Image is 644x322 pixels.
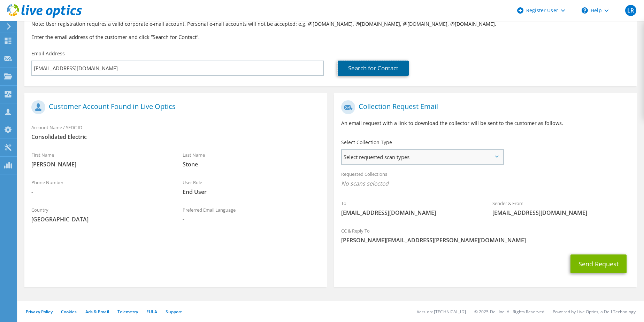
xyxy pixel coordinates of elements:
[31,50,65,57] label: Email Address
[146,309,157,315] a: EULA
[176,148,327,172] div: Last Name
[334,167,637,193] div: Requested Collections
[183,215,320,223] span: -
[117,309,138,315] a: Telemetry
[176,175,327,199] div: User Role
[26,309,53,315] a: Privacy Policy
[341,209,478,217] span: [EMAIL_ADDRESS][DOMAIN_NAME]
[625,5,636,16] span: LR
[570,254,627,273] button: Send Request
[24,120,327,144] div: Account Name / SFDC ID
[85,309,109,315] a: Ads & Email
[342,150,503,164] span: Select requested scan types
[341,100,627,114] h1: Collection Request Email
[31,100,317,114] h1: Customer Account Found in Live Optics
[417,309,466,315] li: Version: [TECHNICAL_ID]
[183,160,320,168] span: Stone
[61,309,77,315] a: Cookies
[474,309,544,315] li: © 2025 Dell Inc. All Rights Reserved
[166,309,182,315] a: Support
[31,160,169,168] span: [PERSON_NAME]
[334,196,485,220] div: To
[485,196,637,220] div: Sender & From
[24,203,176,227] div: Country
[341,139,392,146] label: Select Collection Type
[334,223,637,248] div: CC & Reply To
[31,33,630,41] h3: Enter the email address of the customer and click “Search for Contact”.
[24,148,176,172] div: First Name
[31,133,320,141] span: Consolidated Electric
[31,188,169,196] span: -
[31,215,169,223] span: [GEOGRAPHIC_DATA]
[341,119,630,127] p: An email request with a link to download the collector will be sent to the customer as follows.
[31,20,630,28] p: Note: User registration requires a valid corporate e-mail account. Personal e-mail accounts will ...
[582,7,588,14] svg: \n
[24,175,176,199] div: Phone Number
[176,203,327,227] div: Preferred Email Language
[492,209,630,217] span: [EMAIL_ADDRESS][DOMAIN_NAME]
[341,180,630,187] span: No scans selected
[553,309,636,315] li: Powered by Live Optics, a Dell Technology
[341,236,630,244] span: [PERSON_NAME][EMAIL_ADDRESS][PERSON_NAME][DOMAIN_NAME]
[183,188,320,196] span: End User
[338,61,409,76] a: Search for Contact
